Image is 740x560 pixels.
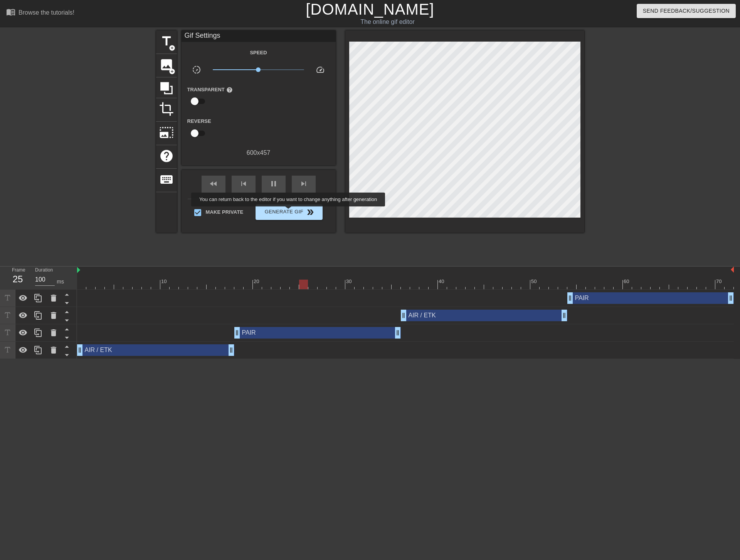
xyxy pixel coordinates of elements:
[6,7,74,19] a: Browse the tutorials!
[306,1,434,18] a: [DOMAIN_NAME]
[299,179,308,188] span: skip_next
[256,205,322,220] button: Generate Gif
[192,65,201,74] span: slow_motion_video
[6,7,15,17] span: menu_book
[209,179,218,188] span: fast_rewind
[18,9,74,16] div: Browse the tutorials!
[182,30,336,42] div: Gif Settings
[35,268,53,273] label: Duration
[250,49,267,57] label: Speed
[159,125,174,140] span: photo_size_select_large
[731,267,734,273] img: bound-end.png
[239,179,248,188] span: skip_previous
[227,346,235,354] span: drag_handle
[716,278,723,285] div: 70
[306,208,315,217] span: double_arrow
[560,312,568,319] span: drag_handle
[226,87,233,93] span: help
[159,172,174,187] span: keyboard
[566,294,574,302] span: drag_handle
[233,329,241,337] span: drag_handle
[187,86,233,94] label: Transparent
[637,4,736,18] button: Send Feedback/Suggestion
[6,267,29,289] div: Frame
[159,34,174,49] span: title
[161,278,168,285] div: 10
[316,65,325,74] span: speed
[439,278,446,285] div: 40
[643,6,730,16] span: Send Feedback/Suggestion
[269,179,278,188] span: pause
[169,68,175,75] span: add_circle
[254,278,261,285] div: 20
[531,278,538,285] div: 50
[727,294,735,302] span: drag_handle
[169,45,175,51] span: add_circle
[251,17,525,27] div: The online gif editor
[394,329,402,337] span: drag_handle
[159,149,174,163] span: help
[400,312,407,319] span: drag_handle
[624,278,631,285] div: 60
[346,278,353,285] div: 30
[76,346,84,354] span: drag_handle
[187,117,211,125] label: Reverse
[182,148,336,158] div: 600 x 457
[12,272,24,286] div: 25
[206,208,244,216] span: Make Private
[259,208,319,217] span: Generate Gif
[57,278,64,286] div: ms
[159,102,174,116] span: crop
[159,57,174,72] span: image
